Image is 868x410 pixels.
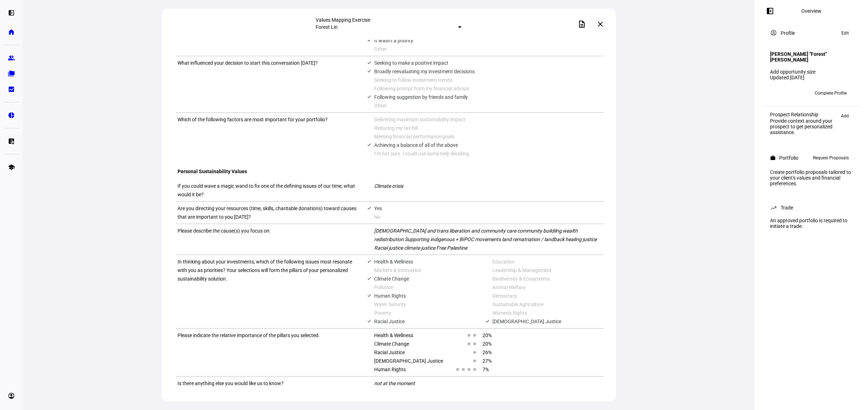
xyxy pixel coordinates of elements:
[374,93,604,101] div: Following suggestion by friends and family
[770,155,776,161] mat-icon: work
[4,25,18,39] a: home
[178,227,356,252] div: Please describe the cause(s) you focus on.
[8,112,15,119] eth-mat-symbol: pie_chart
[815,87,847,99] span: Complete Profile
[374,204,604,213] div: Yes
[482,331,492,340] span: 20%
[841,112,849,120] span: Add
[316,24,338,30] mat-select-trigger: Forest Lin
[374,76,604,84] div: Seeking to follow investment trends
[766,166,857,189] div: Create portfolio proposals tailored to your client's values and financial preferences.
[485,300,604,309] div: Sustainable Agriculture
[482,348,492,357] span: 26%
[367,275,485,283] div: Climate Change
[8,164,15,171] eth-mat-symbol: school
[374,331,446,340] span: Health & Wellness
[374,340,446,348] span: Climate Change
[178,204,356,221] div: Are you directing your resources (time, skills, charitable donations) toward causes that are impo...
[837,112,852,120] button: Add
[485,292,604,300] div: Democracy
[770,29,852,37] eth-panel-overview-card-header: Profile
[374,59,604,67] div: Seeking to make a positive impact
[770,69,815,75] a: Add opportunity size
[770,154,852,162] eth-panel-overview-card-header: Portfolio
[485,319,490,323] span: done
[367,206,371,210] span: done
[178,379,356,388] div: Is there anything else you would like us to know?
[367,95,371,99] span: done
[178,257,356,326] div: In thinking about your investments, which of the following issues most resonate with you as prior...
[374,183,403,189] span: Climate crisis
[374,124,604,132] div: Reducing my tax bill
[781,30,795,36] div: Profile
[8,28,15,36] eth-mat-symbol: home
[482,340,492,348] span: 20%
[367,300,485,309] div: Water Security
[178,59,356,110] div: What influenced your decision to start this conversation [DATE]?
[374,132,604,141] div: Meeting financial performance goals
[374,115,604,124] div: Delivering maximum sustainability impact
[367,317,485,326] div: Racial Justice
[8,54,15,62] eth-mat-symbol: group
[374,357,446,365] span: [DEMOGRAPHIC_DATA] Justice
[367,143,371,147] span: done
[316,17,461,23] div: Values Mapping Exercise
[8,392,15,399] eth-mat-symbol: account_circle
[374,101,604,110] div: Other
[813,154,849,162] span: Request Proposals
[766,215,857,232] div: An approved portfolio is required to initiate a trade.
[367,69,371,73] span: done
[781,205,793,211] div: Trade
[367,319,371,323] span: done
[178,182,356,199] div: If you could wave a magic wand to fix one of the defining issues of our time, what would it be?
[766,7,774,15] mat-icon: left_panel_open
[485,257,604,266] div: Education
[482,357,492,365] span: 27%
[773,91,779,96] span: MT
[801,8,821,14] div: Overview
[367,283,485,292] div: Pollution
[838,29,852,37] button: Edit
[374,380,415,386] span: not at the moment
[374,45,604,53] div: Other
[374,149,604,158] div: I’m not sure. I could use some help deciding.
[770,203,852,212] eth-panel-overview-card-header: Trade
[485,309,604,317] div: Women's Rights
[482,365,489,374] span: 7%
[4,51,18,65] a: group
[8,9,15,16] eth-mat-symbol: left_panel_open
[779,155,798,161] div: Portfolio
[367,266,485,275] div: Markets & Innovation
[4,108,18,122] a: pie_chart
[485,275,604,283] div: Biodiversity & Ecosystems
[485,283,604,292] div: Animal Welfare
[367,60,371,65] span: done
[178,331,356,374] div: Please indicate the relative importance of the pillars you selected.
[374,228,597,251] span: [DEMOGRAPHIC_DATA] and trans liberation and community care community buildilng wealth redistribut...
[578,20,586,28] mat-icon: description
[770,118,837,135] div: Provide context around your prospect to get personalized assistance.
[374,141,604,149] div: Achieving a balance of all of the above
[770,204,777,211] mat-icon: trending_up
[4,66,18,81] a: folder_copy
[367,292,485,300] div: Human Rights
[770,75,852,80] div: Updated [DATE]
[367,38,371,42] span: done
[809,87,852,99] button: Complete Profile
[770,112,837,117] div: Prospect Relationship
[770,29,777,36] mat-icon: account_circle
[178,115,356,158] div: Which of the following factors are most important for your portfolio?
[596,20,605,28] mat-icon: close
[4,82,18,96] a: bid_landscape
[8,138,15,145] eth-mat-symbol: list_alt_add
[809,154,852,162] button: Request Proposals
[374,348,446,357] span: Racial Justice
[367,309,485,317] div: Poverty
[374,213,604,221] div: No
[176,165,604,177] div: Personal Sustainability Values
[841,29,849,37] span: Edit
[367,276,371,281] span: done
[374,36,604,45] div: It wasn't a priority
[784,91,789,96] span: GA
[485,266,604,275] div: Leadership & Management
